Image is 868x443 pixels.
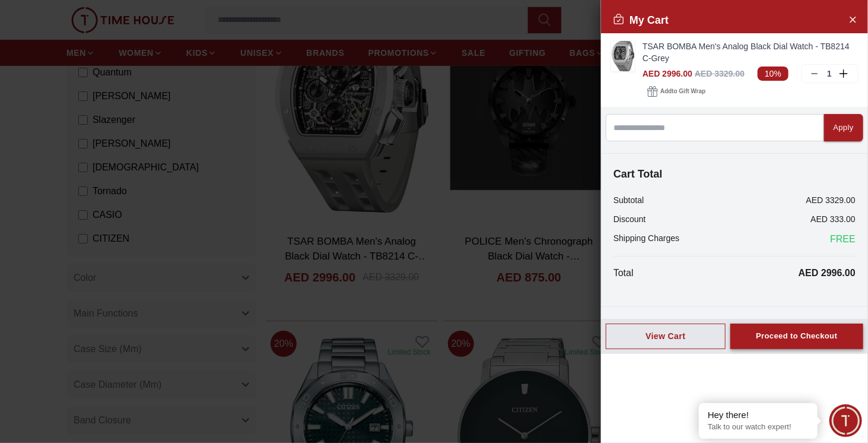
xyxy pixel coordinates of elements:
[829,404,862,437] div: Chat Widget
[756,330,837,343] div: Proceed to Checkout
[799,266,856,280] p: AED 2996.00
[660,86,705,97] span: Add to Gift Wrap
[695,69,745,78] span: AED 3329.00
[606,324,726,349] button: View Cart
[843,10,862,29] button: Close Account
[616,330,716,342] div: View Cart
[811,213,856,225] p: AED 333.00
[613,213,646,225] p: Discount
[758,67,788,81] span: 10%
[708,422,809,432] p: Talk to our watch expert!
[824,114,863,141] button: Apply
[708,409,809,421] div: Hey there!
[613,266,634,280] p: Total
[643,83,710,100] button: Addto Gift Wrap
[613,166,856,182] h4: Cart Total
[613,194,644,206] p: Subtotal
[613,12,669,29] h2: My Cart
[613,232,679,246] p: Shipping Charges
[825,68,834,80] p: 1
[611,41,635,71] img: ...
[830,232,856,246] span: FREE
[806,194,856,206] p: AED 3329.00
[643,40,859,64] a: TSAR BOMBA Men's Analog Black Dial Watch - TB8214 C-Grey
[730,324,863,349] button: Proceed to Checkout
[834,121,854,135] div: Apply
[643,69,692,78] span: AED 2996.00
